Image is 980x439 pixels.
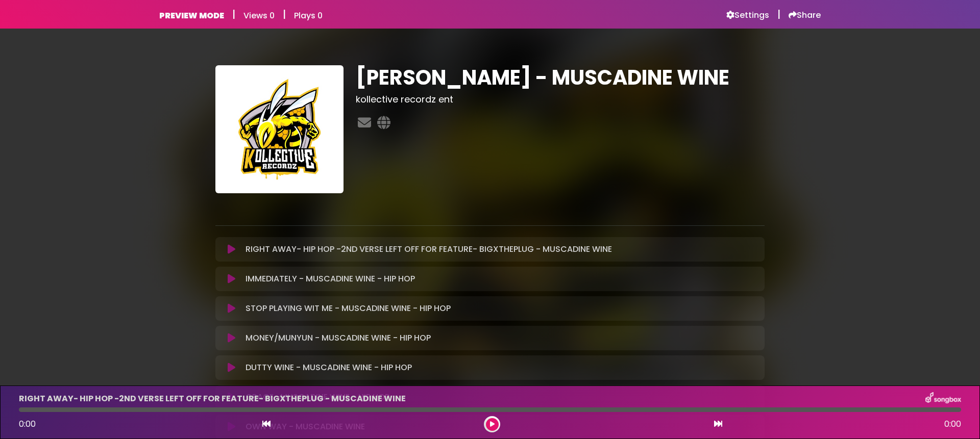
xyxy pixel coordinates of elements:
[356,94,765,105] h3: kollective recordz ent
[246,332,431,344] p: MONEY/MUNYUN - MUSCADINE WINE - HIP HOP
[283,8,286,20] h5: |
[243,11,275,20] h6: Views 0
[726,10,769,20] a: Settings
[925,392,961,405] img: songbox-logo-white.png
[246,243,612,255] p: RIGHT AWAY- HIP HOP -2ND VERSE LEFT OFF FOR FEATURE- BIGXTHEPLUG - MUSCADINE WINE
[246,302,451,315] p: STOP PLAYING WIT ME - MUSCADINE WINE - HIP HOP
[294,11,323,20] h6: Plays 0
[789,10,821,20] a: Share
[19,418,36,430] span: 0:00
[159,11,224,20] h6: PREVIEW MODE
[944,418,961,430] span: 0:00
[215,65,344,193] img: GUNWSRGhRCaYHykjiXYu
[246,361,412,374] p: DUTTY WINE - MUSCADINE WINE - HIP HOP
[246,273,415,285] p: IMMEDIATELY - MUSCADINE WINE - HIP HOP
[232,8,235,20] h5: |
[356,65,765,90] h1: [PERSON_NAME] - MUSCADINE WINE
[777,8,780,20] h5: |
[19,393,406,405] p: RIGHT AWAY- HIP HOP -2ND VERSE LEFT OFF FOR FEATURE- BIGXTHEPLUG - MUSCADINE WINE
